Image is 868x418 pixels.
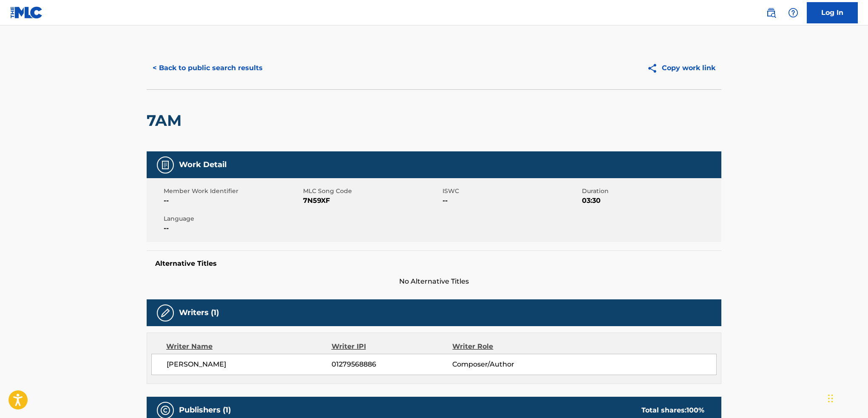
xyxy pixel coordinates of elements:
span: No Alternative Titles [147,276,721,287]
span: -- [443,196,580,206]
img: Writers [160,308,170,318]
span: ISWC [443,187,580,196]
span: Composer/Author [452,359,562,370]
span: 01279568886 [332,359,452,370]
span: Duration [582,187,719,196]
img: help [788,8,798,18]
iframe: Chat Widget [825,377,868,418]
h2: 7AM [147,111,186,130]
button: Copy work link [641,57,721,79]
div: Drag [828,386,833,411]
img: Publishers [160,405,170,415]
a: Log In [807,2,858,23]
span: -- [164,196,301,206]
span: 7N59XF [303,196,440,206]
img: MLC Logo [10,6,43,19]
span: 100 % [686,406,704,414]
img: Copy work link [647,63,662,74]
h5: Alternative Titles [155,259,713,268]
div: Total shares: [641,405,704,415]
a: Public Search [763,4,780,21]
h5: Work Detail [179,160,227,170]
span: 03:30 [582,196,719,206]
img: search [766,8,776,18]
button: < Back to public search results [147,57,269,79]
span: [PERSON_NAME] [167,359,332,370]
span: MLC Song Code [303,187,440,196]
div: Help [785,4,802,21]
div: Writer IPI [332,341,453,352]
img: Work Detail [160,160,170,170]
div: Writer Name [166,341,332,352]
span: -- [164,223,301,233]
span: Language [164,214,301,223]
h5: Publishers (1) [179,405,231,415]
div: Writer Role [452,341,562,352]
h5: Writers (1) [179,308,219,318]
span: Member Work Identifier [164,187,301,196]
